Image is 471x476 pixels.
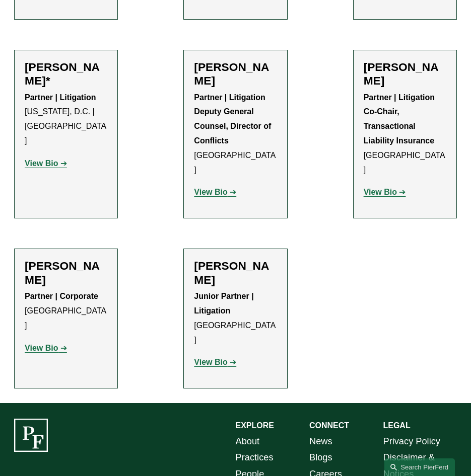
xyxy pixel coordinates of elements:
strong: Co-Chair, Transactional Liability Insurance [364,107,434,145]
strong: View Bio [364,188,397,196]
p: [GEOGRAPHIC_DATA] [194,91,277,178]
h2: [PERSON_NAME]* [25,60,107,88]
a: News [309,433,332,450]
h2: [PERSON_NAME] [194,60,277,88]
a: About [236,433,260,450]
a: View Bio [25,344,67,352]
a: View Bio [194,358,236,366]
a: Search this site [384,458,455,476]
strong: Partner | Corporate [25,292,98,300]
strong: View Bio [194,358,227,366]
h2: [PERSON_NAME] [194,259,277,287]
p: [GEOGRAPHIC_DATA] [194,289,277,347]
strong: LEGAL [383,421,410,430]
strong: View Bio [25,344,58,352]
h2: [PERSON_NAME] [364,60,446,88]
strong: Partner | Litigation [25,93,96,102]
a: View Bio [25,159,67,168]
a: Practices [236,449,274,466]
strong: Partner | Litigation Deputy General Counsel, Director of Conflicts [194,93,273,145]
strong: CONNECT [309,421,349,430]
strong: EXPLORE [236,421,274,430]
a: View Bio [194,188,236,196]
a: Blogs [309,449,332,466]
p: [GEOGRAPHIC_DATA] [364,91,446,178]
p: [GEOGRAPHIC_DATA] [25,289,107,333]
strong: View Bio [194,188,227,196]
strong: View Bio [25,159,58,168]
strong: Junior Partner | Litigation [194,292,256,315]
a: View Bio [364,188,406,196]
a: Privacy Policy [383,433,440,450]
h2: [PERSON_NAME] [25,259,107,287]
p: [US_STATE], D.C. | [GEOGRAPHIC_DATA] [25,91,107,148]
strong: Partner | Litigation [364,93,435,102]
